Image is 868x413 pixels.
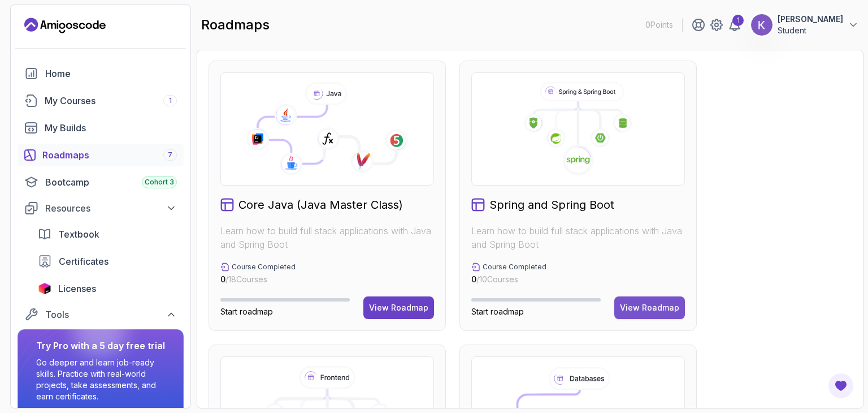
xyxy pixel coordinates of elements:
a: textbook [31,223,184,246]
a: licenses [31,277,184,300]
button: View Roadmap [363,296,434,319]
p: Student [778,25,843,36]
div: Home [45,67,177,80]
h2: Spring and Spring Boot [489,197,614,213]
span: Textbook [58,227,99,241]
button: View Roadmap [614,296,685,319]
a: bootcamp [18,171,184,193]
span: 0 [471,274,476,284]
div: Roadmaps [42,148,177,162]
h2: Core Java (Java Master Class) [238,197,403,213]
div: My Courses [45,94,177,107]
p: 0 Points [645,19,673,31]
a: 1 [728,18,741,32]
p: / 18 Courses [220,274,296,285]
p: Course Completed [232,263,296,272]
a: home [18,62,184,85]
div: Tools [45,308,177,321]
a: Landing page [24,16,106,35]
h2: roadmaps [201,16,270,34]
p: [PERSON_NAME] [778,14,843,25]
div: Resources [45,201,177,215]
img: jetbrains icon [38,283,51,294]
span: Cohort 3 [145,178,174,187]
div: Bootcamp [45,175,177,189]
a: courses [18,89,184,112]
span: 1 [169,96,172,105]
p: / 10 Courses [471,274,546,285]
span: Licenses [58,282,96,295]
span: Start roadmap [471,307,524,316]
p: Learn how to build full stack applications with Java and Spring Boot [471,224,685,251]
div: My Builds [45,121,177,135]
div: View Roadmap [369,302,428,313]
span: 0 [220,274,225,284]
a: roadmaps [18,144,184,166]
div: View Roadmap [620,302,679,313]
p: Go deeper and learn job-ready skills. Practice with real-world projects, take assessments, and ea... [36,357,165,402]
p: Learn how to build full stack applications with Java and Spring Boot [220,224,434,251]
a: certificates [31,250,184,273]
button: Tools [18,304,184,325]
span: Certificates [59,255,108,268]
span: Start roadmap [220,307,273,316]
button: Resources [18,198,184,218]
button: Open Feedback Button [827,372,854,399]
a: builds [18,117,184,139]
div: 1 [732,15,744,26]
p: Course Completed [483,263,546,272]
span: 7 [168,150,172,160]
img: user profile image [751,14,772,36]
button: user profile image[PERSON_NAME]Student [750,14,859,36]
